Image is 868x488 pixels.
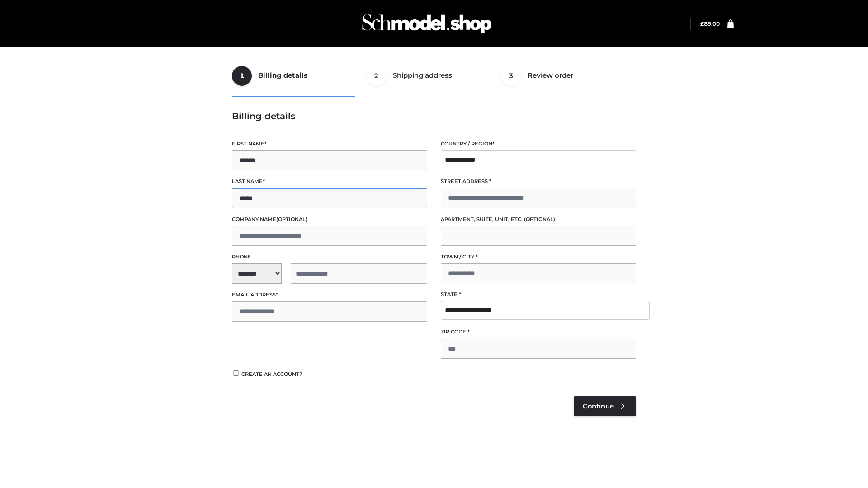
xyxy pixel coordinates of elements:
label: Last name [232,177,427,186]
label: Town / City [441,253,636,261]
a: £89.00 [700,20,720,27]
label: Email address [232,291,427,299]
label: Apartment, suite, unit, etc. [441,215,636,224]
span: Create an account? [241,371,302,377]
label: Phone [232,253,427,261]
bdi: 89.00 [700,20,720,27]
label: ZIP Code [441,328,636,336]
span: Continue [583,402,614,410]
label: Company name [232,215,427,224]
label: State [441,290,636,299]
label: Street address [441,177,636,186]
label: Country / Region [441,140,636,148]
img: Schmodel Admin 964 [359,6,495,42]
h3: Billing details [232,111,636,122]
input: Create an account? [232,370,240,376]
label: First name [232,140,427,148]
span: £ [700,20,704,27]
span: (optional) [524,216,555,222]
a: Continue [574,396,636,416]
span: (optional) [276,216,307,222]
